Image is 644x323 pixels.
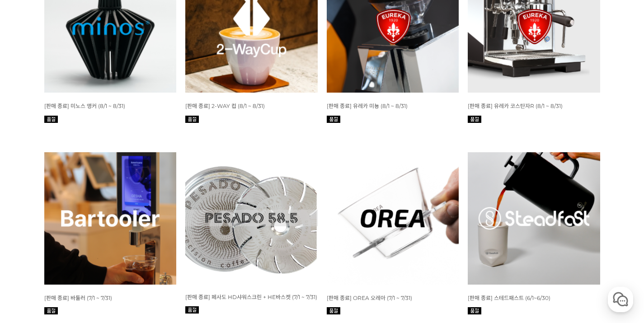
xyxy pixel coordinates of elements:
a: 설정 [117,248,174,271]
span: [판매 종료] 유레카 미뇽 (8/1 ~ 8/31) [327,103,408,109]
a: [판매 종료] 미노스 앵커 (8/1 ~ 8/31) [44,102,125,109]
img: 품절 [44,307,58,314]
span: [판매 종료] 미노스 앵커 (8/1 ~ 8/31) [44,103,125,109]
img: 품절 [185,116,199,123]
span: [판매 종료] 유레카 코스탄자R (8/1 ~ 8/31) [468,103,563,109]
span: 홈 [28,262,34,269]
img: 7월 머신 월픽 페사도 [185,152,318,284]
span: 설정 [140,262,150,269]
a: [판매 종료] 유레카 미뇽 (8/1 ~ 8/31) [327,102,408,109]
span: [판매 종료] 페사도 HD샤워스크린 + HE바스켓 (7/1 ~ 7/31) [185,294,317,300]
img: 품절 [327,116,340,123]
img: 품절 [468,116,481,123]
img: 품절 [327,307,340,314]
a: [판매 종료] 페사도 HD샤워스크린 + HE바스켓 (7/1 ~ 7/31) [185,293,317,300]
a: 대화 [60,248,117,271]
a: [판매 종료] 스테드패스트 (6/1~6/30) [468,294,550,301]
img: 7월 머신 월픽 오레아 [327,152,459,285]
a: [판매 종료] 유레카 코스탄자R (8/1 ~ 8/31) [468,102,563,109]
img: 6월 머신 월픽 스테드패스트 [468,152,600,285]
a: [판매 종료] 바툴러 (7/1 ~ 7/31) [44,294,112,301]
img: 품절 [44,116,58,123]
a: [판매 종료] OREA 오레아 (7/1 ~ 7/31) [327,294,412,301]
span: [판매 종료] 2-WAY 컵 (8/1 ~ 8/31) [185,103,265,109]
img: 품절 [468,307,481,314]
img: 7월 머신 월픽 바툴러 [44,152,177,285]
img: 품절 [185,306,199,314]
a: 홈 [3,248,60,271]
span: 대화 [83,262,94,269]
a: [판매 종료] 2-WAY 컵 (8/1 ~ 8/31) [185,102,265,109]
